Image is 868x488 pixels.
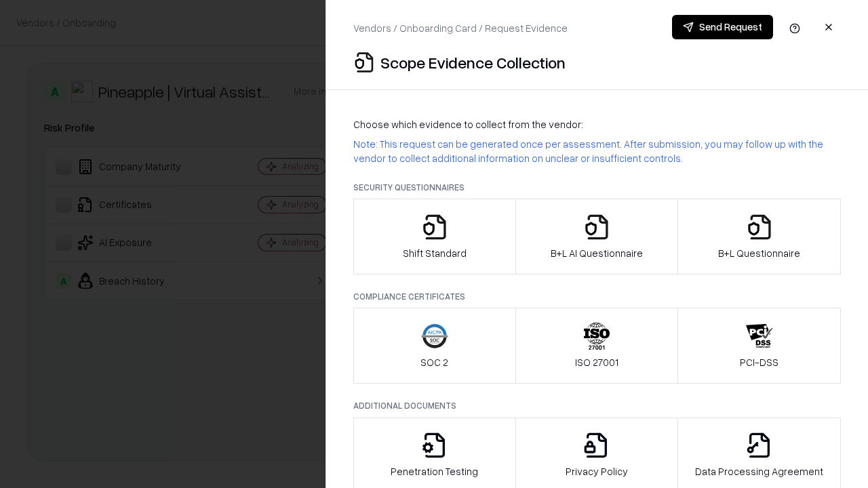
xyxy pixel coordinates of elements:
p: B+L AI Questionnaire [551,246,643,260]
p: ISO 27001 [575,355,618,369]
p: Compliance Certificates [353,291,841,302]
p: Penetration Testing [391,464,478,479]
p: Security Questionnaires [353,182,841,193]
p: Vendors / Onboarding Card / Request Evidence [353,21,568,35]
button: Send Request [672,15,773,39]
p: Privacy Policy [566,464,628,479]
button: ISO 27001 [515,308,679,384]
p: Choose which evidence to collect from the vendor: [353,117,841,131]
p: Additional Documents [353,400,841,411]
p: Note: This request can be generated once per assessment. After submission, you may follow up with... [353,137,841,165]
button: Shift Standard [353,199,516,274]
p: PCI-DSS [740,355,778,369]
button: SOC 2 [353,308,516,384]
button: B+L Questionnaire [677,199,841,274]
p: B+L Questionnaire [718,246,800,260]
p: Shift Standard [403,246,467,260]
p: Data Processing Agreement [695,464,823,479]
button: B+L AI Questionnaire [515,199,679,274]
p: SOC 2 [420,355,448,369]
p: Scope Evidence Collection [380,52,566,73]
button: PCI-DSS [677,308,841,384]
